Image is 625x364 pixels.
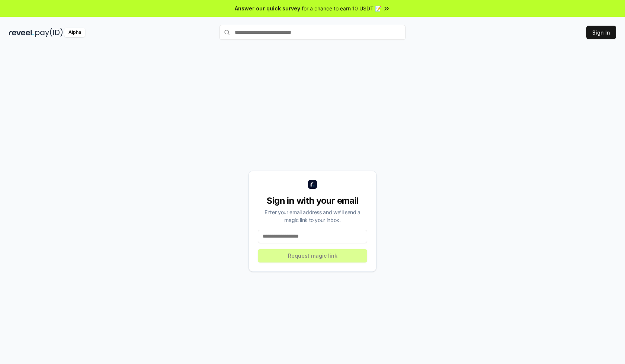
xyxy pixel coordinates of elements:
[235,4,300,12] span: Answer our quick survey
[64,28,85,37] div: Alpha
[258,195,367,207] div: Sign in with your email
[9,28,34,37] img: reveel_dark
[302,4,381,12] span: for a chance to earn 10 USDT 📝
[308,180,317,189] img: logo_small
[35,28,63,37] img: pay_id
[586,26,616,39] button: Sign In
[258,208,367,224] div: Enter your email address and we’ll send a magic link to your inbox.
